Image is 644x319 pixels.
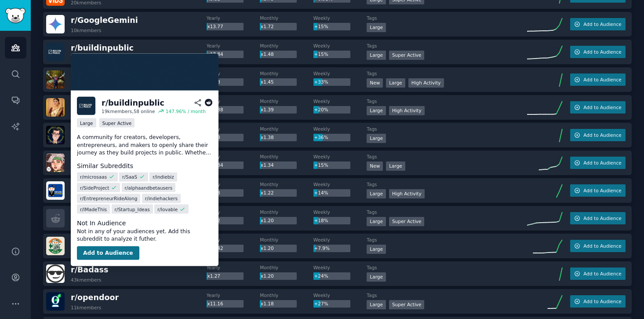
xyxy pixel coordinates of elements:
div: Large [367,217,386,226]
dt: Weekly [313,292,367,298]
span: x1.38 [261,135,274,140]
button: Add to Audience [570,18,626,30]
dt: Tags [367,126,527,132]
dt: Similar Subreddits [77,161,212,171]
span: r/ EntrepreneurRideAlong [80,195,137,202]
dt: Monthly [260,209,313,215]
dt: Weekly [313,15,367,21]
dt: Tags [367,154,527,160]
div: Super Active [99,118,135,128]
span: +36% [314,135,328,140]
span: r/ Badass [71,265,108,274]
dt: Tags [367,209,527,215]
span: Add to Audience [583,243,621,249]
div: Large [367,272,386,282]
button: Add to Audience [570,157,626,169]
div: Super Active [389,300,425,309]
dt: Weekly [313,70,367,77]
div: Large [386,161,405,171]
button: Add to Audience [570,295,626,308]
button: Add to Audience [570,46,626,58]
dt: Tags [367,237,527,243]
span: +7.9% [314,246,330,251]
dt: Tags [367,98,527,104]
dt: Tags [367,70,527,77]
dt: Monthly [260,70,313,77]
span: Add to Audience [583,271,621,277]
img: sidehustlePH [46,181,65,200]
span: r/ IMadeThis [80,206,107,212]
button: Add to Audience [77,246,139,260]
span: r/ buildinpublic [71,44,134,52]
dt: Yearly [207,154,260,160]
span: +18% [314,218,328,223]
span: Add to Audience [583,104,621,110]
dt: Monthly [260,98,313,104]
dt: Weekly [313,181,367,187]
dt: Tags [367,292,527,298]
span: Add to Audience [583,21,621,27]
button: Add to Audience [570,101,626,114]
dt: Yearly [207,43,260,49]
img: Badass [46,264,65,283]
button: Add to Audience [570,240,626,252]
dt: Monthly [260,15,313,21]
span: x1.18 [261,301,274,306]
dt: Yearly [207,209,260,215]
dt: Monthly [260,292,313,298]
span: r/ alphaandbetausers [125,184,173,191]
button: Add to Audience [570,212,626,224]
div: High Activity [408,78,444,88]
dt: Weekly [313,237,367,243]
img: stephencolbert [46,126,65,144]
span: r/ SideProject [80,184,109,191]
dt: Weekly [313,43,367,49]
img: MansFictionalScenario [46,70,65,89]
div: Large [367,51,386,60]
span: x1.34 [261,162,274,168]
span: +20% [314,107,328,112]
dt: Weekly [313,209,367,215]
div: Large [367,189,386,198]
span: x11.16 [207,301,223,306]
dt: Monthly [260,154,313,160]
span: r/ microsaas [80,174,107,180]
img: GummySearch logo [5,8,25,23]
span: Add to Audience [583,215,621,221]
div: Large [367,134,386,143]
dt: Tags [367,181,527,187]
div: 43k members [71,277,101,283]
dt: Yearly [207,292,260,298]
span: +15% [314,162,328,168]
span: Add to Audience [583,298,621,304]
img: buildinpublic [46,43,65,61]
dt: Yearly [207,15,260,21]
span: +14% [314,190,328,195]
img: opendoor [46,292,65,311]
dt: Yearly [207,237,260,243]
span: r/ indiehackers [145,195,178,202]
span: x1.27 [207,273,220,279]
span: x17.84 [207,51,223,57]
span: x1.48 [261,51,274,57]
div: Super Active [389,217,425,226]
div: New [367,161,383,171]
p: A community for creators, developers, entrepreneurs, and makers to openly share their journey as ... [77,134,212,157]
button: Add to Audience [570,73,626,86]
div: Large [367,300,386,309]
span: x1.20 [261,218,274,223]
span: +15% [314,51,328,57]
dt: Yearly [207,70,260,77]
img: Uncanny_Xmen [46,154,65,172]
img: buildinpublic [77,97,95,115]
span: r/ indiebiz [153,174,174,180]
div: 11k members [71,304,101,311]
dt: Monthly [260,237,313,243]
div: Large [367,106,386,115]
dt: Tags [367,43,527,49]
span: r/ GoogleGemini [71,16,138,25]
button: Add to Audience [570,184,626,197]
div: Large [367,23,386,32]
span: x1.45 [261,79,274,84]
dt: Yearly [207,181,260,187]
